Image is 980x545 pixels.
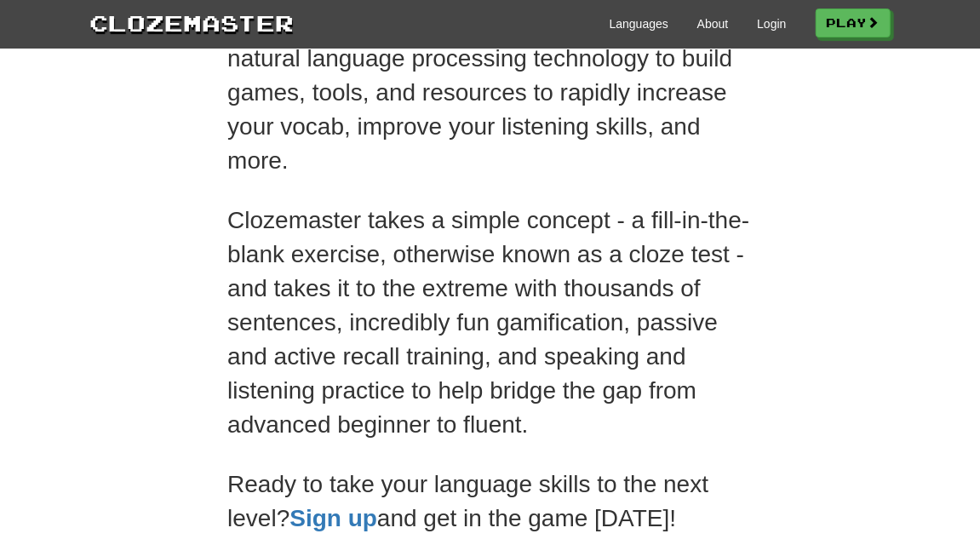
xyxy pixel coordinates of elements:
a: Play [816,9,891,37]
a: Sign up [289,505,377,531]
p: We use the latest AI, machine learning, and natural language processing technology to build games... [227,8,753,178]
p: Clozemaster takes a simple concept - a fill-in-the-blank exercise, otherwise known as a cloze tes... [227,204,753,442]
a: Login [757,15,786,32]
a: About [697,15,729,32]
a: Languages [610,15,668,32]
a: Clozemaster [90,7,295,38]
p: Ready to take your language skills to the next level? and get in the game [DATE]! [227,468,753,536]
